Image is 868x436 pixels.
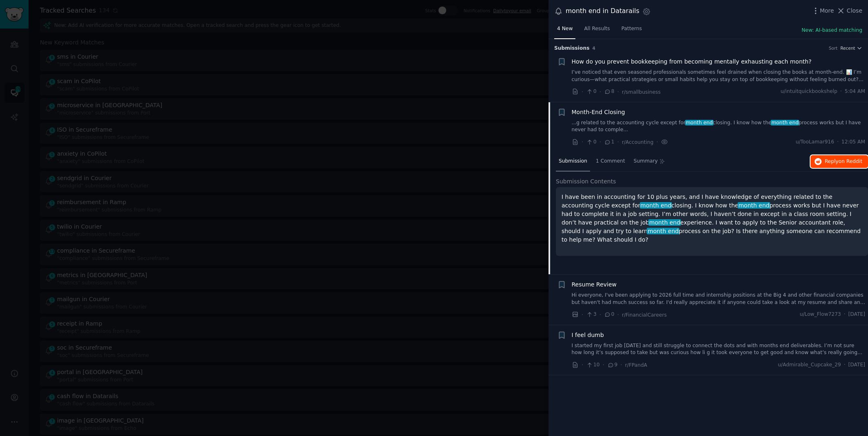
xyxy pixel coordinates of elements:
span: Submission [559,158,587,165]
span: Submission s [554,45,590,52]
span: [DATE] [848,361,865,369]
span: u/Low_Flow7273 [800,311,841,318]
span: · [582,88,583,96]
span: 0 [586,88,596,95]
a: All Results [581,22,612,39]
span: Close [847,7,862,15]
span: · [844,311,846,318]
p: I have been in accounting for 10 plus years, and I have knowledge of everything related to the ac... [562,193,862,244]
span: 10 [586,361,599,369]
button: New: AI-based matching [802,27,862,34]
span: r/smallbusiness [622,89,661,95]
button: Recent [840,45,862,51]
span: month end [685,120,714,126]
a: I started my first job [DATE] and still struggle to connect the dots and with months end delivera... [572,342,866,357]
span: · [599,138,601,146]
span: · [599,88,601,96]
button: Replyon Reddit [811,155,868,168]
span: · [582,361,583,369]
span: month end [640,202,672,209]
a: Hi everyone, I've been applying to 2026 full time and internship positions at the Big 4 and other... [572,292,866,306]
span: · [599,310,601,319]
a: Resume Review [572,280,617,289]
span: · [657,138,658,146]
span: r/FPandA [625,362,647,368]
span: · [617,88,619,96]
span: u/Admirable_Cupcake_29 [778,361,841,369]
span: 12:05 AM [842,139,865,146]
a: 4 New [554,22,575,39]
span: month end [771,120,799,126]
span: · [844,361,846,369]
span: 8 [604,88,614,95]
span: 0 [586,139,596,146]
span: Summary [634,158,658,165]
span: · [837,139,839,146]
span: · [582,310,583,319]
span: r/FinancialCareers [622,312,667,318]
span: Submission Contents [556,177,616,186]
span: month end [647,228,679,234]
span: u/TooLamar916 [795,139,834,146]
span: r/Accounting [622,139,654,145]
span: 9 [607,361,617,369]
span: u/intuitquickbookshelp [780,88,837,95]
span: · [620,361,622,369]
div: month end in Datarails [566,6,639,16]
span: 0 [604,311,614,318]
span: month end [738,202,770,209]
button: More [811,7,834,15]
span: 4 [593,46,595,51]
a: How do you prevent bookkeeping from becoming mentally exhausting each month? [572,57,812,66]
span: 4 New [557,25,573,33]
a: I’ve noticed that even seasoned professionals sometimes feel drained when closing the books at mo... [572,69,866,83]
span: All Results [584,25,610,33]
span: 3 [586,311,596,318]
a: ...g related to the accounting cycle except formonth endclosing. I know how themonth endprocess w... [572,119,866,134]
span: More [820,7,834,15]
a: Month-End Closing [572,108,625,117]
span: month end [648,219,681,226]
span: [DATE] [848,311,865,318]
span: Patterns [621,25,642,33]
span: Reply [825,158,862,165]
a: I feel dumb [572,331,604,339]
span: · [840,88,842,95]
a: Patterns [619,22,645,39]
div: Sort [829,45,838,51]
span: on Reddit [839,159,862,164]
span: · [617,138,619,146]
span: · [617,310,619,319]
button: Close [837,7,862,15]
span: · [603,361,604,369]
span: 1 Comment [596,158,625,165]
span: · [582,138,583,146]
span: 1 [604,139,614,146]
span: Recent [840,45,855,51]
span: 5:04 AM [845,88,865,95]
